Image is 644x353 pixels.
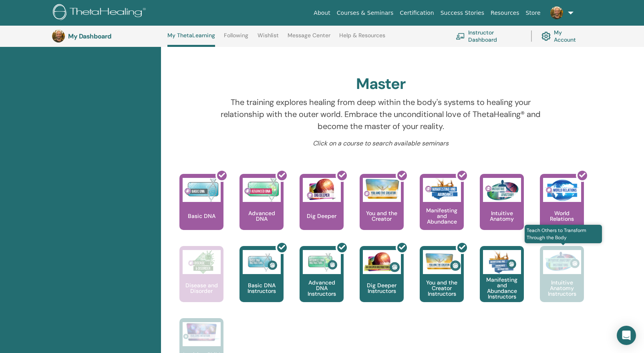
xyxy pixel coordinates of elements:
[540,210,584,222] p: World Relations
[437,6,487,20] a: Success Stories
[303,250,341,274] img: Advanced DNA Instructors
[617,326,636,345] div: Open Intercom Messenger
[540,174,584,246] a: World Relations World Relations
[540,246,584,318] a: Teach Others to Transform Through the Body Intuitive Anatomy Instructors Intuitive Anatomy Instru...
[211,96,551,132] p: The training explores healing from deep within the body's systems to healing your relationship wi...
[363,250,401,274] img: Dig Deeper Instructors
[487,6,523,20] a: Resources
[523,6,544,20] a: Store
[420,174,464,246] a: Manifesting and Abundance Manifesting and Abundance
[360,210,404,222] p: You and the Creator
[480,210,524,222] p: Intuitive Anatomy
[423,250,461,274] img: You and the Creator Instructors
[541,27,584,45] a: My Account
[52,30,65,42] img: default.jpg
[53,4,149,22] img: logo.png
[183,178,221,202] img: Basic DNA
[541,30,551,43] img: cog.svg
[363,178,401,200] img: You and the Creator
[360,174,404,246] a: You and the Creator You and the Creator
[483,178,521,202] img: Intuitive Anatomy
[179,174,223,246] a: Basic DNA Basic DNA
[239,174,284,246] a: Advanced DNA Advanced DNA
[525,225,602,243] span: Teach Others to Transform Through the Body
[68,32,148,40] h3: My Dashboard
[304,213,340,219] p: Dig Deeper
[243,178,281,202] img: Advanced DNA
[224,32,248,45] a: Following
[300,174,344,246] a: Dig Deeper Dig Deeper
[550,6,563,19] img: default.jpg
[480,277,524,299] p: Manifesting and Abundance Instructors
[334,6,397,20] a: Courses & Seminars
[300,280,344,297] p: Advanced DNA Instructors
[288,32,330,45] a: Message Center
[540,280,584,297] p: Intuitive Anatomy Instructors
[339,32,385,45] a: Help & Resources
[420,246,464,318] a: You and the Creator Instructors You and the Creator Instructors
[179,246,223,318] a: Disease and Disorder Disease and Disorder
[310,6,333,20] a: About
[543,250,581,274] img: Intuitive Anatomy Instructors
[183,250,221,274] img: Disease and Disorder
[396,6,437,20] a: Certification
[360,246,404,318] a: Dig Deeper Instructors Dig Deeper Instructors
[303,178,341,202] img: Dig Deeper
[183,322,221,342] img: Intuitive Child In Me Instructors
[360,282,404,294] p: Dig Deeper Instructors
[420,280,464,297] p: You and the Creator Instructors
[258,32,279,45] a: Wishlist
[239,246,284,318] a: Basic DNA Instructors Basic DNA Instructors
[456,27,521,45] a: Instructor Dashboard
[243,250,281,274] img: Basic DNA Instructors
[239,210,284,222] p: Advanced DNA
[179,282,223,294] p: Disease and Disorder
[543,178,581,202] img: World Relations
[480,174,524,246] a: Intuitive Anatomy Intuitive Anatomy
[167,32,215,47] a: My ThetaLearning
[356,75,406,93] h2: Master
[300,246,344,318] a: Advanced DNA Instructors Advanced DNA Instructors
[420,208,464,224] p: Manifesting and Abundance
[423,178,461,202] img: Manifesting and Abundance
[480,246,524,318] a: Manifesting and Abundance Instructors Manifesting and Abundance Instructors
[211,139,551,148] p: Click on a course to search available seminars
[456,33,465,40] img: chalkboard-teacher.svg
[483,250,521,274] img: Manifesting and Abundance Instructors
[239,282,284,294] p: Basic DNA Instructors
